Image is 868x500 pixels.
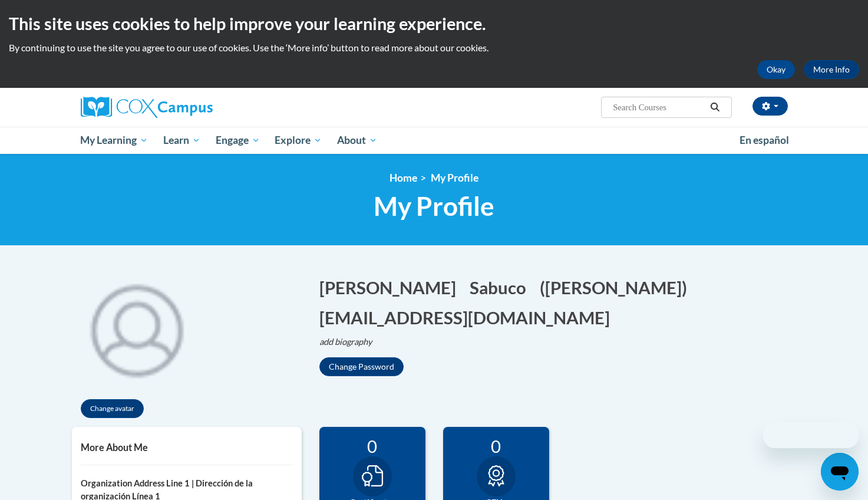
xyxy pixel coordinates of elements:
[452,436,540,456] div: 0
[732,128,797,153] a: En español
[156,127,208,154] a: Learn
[470,275,534,300] button: Edit last name
[80,133,148,147] span: My Learning
[329,127,385,154] a: About
[73,127,156,154] a: My Learning
[163,133,200,147] span: Learn
[337,133,377,147] span: About
[821,453,859,491] iframe: Button to launch messaging window
[72,264,202,393] img: profile avatar
[431,172,478,184] span: My Profile
[216,133,260,147] span: Engage
[706,100,724,114] button: Search
[267,127,329,154] a: Explore
[540,275,695,300] button: Edit screen name
[275,133,322,147] span: Explore
[804,60,859,79] a: More Info
[374,190,494,222] span: My Profile
[319,275,464,300] button: Edit first name
[63,127,806,154] div: Main menu
[319,357,404,376] button: Change Password
[757,60,795,79] button: Okay
[390,172,417,184] a: Home
[319,305,618,330] button: Edit email address
[319,335,382,348] button: Edit biography
[81,97,213,118] img: Cox Campus
[81,399,144,418] button: Change avatar
[319,337,372,347] i: add biography
[9,41,859,54] p: By continuing to use the site you agree to our use of cookies. Use the ‘More info’ button to read...
[753,97,788,116] button: Account Settings
[72,264,202,393] div: Click to change the profile picture
[328,436,417,456] div: 0
[9,12,859,35] h2: This site uses cookies to help improve your learning experience.
[81,442,293,453] h5: More About Me
[763,422,859,448] iframe: Message from company
[208,127,268,154] a: Engage
[612,100,706,114] input: Search Courses
[740,134,789,146] span: En español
